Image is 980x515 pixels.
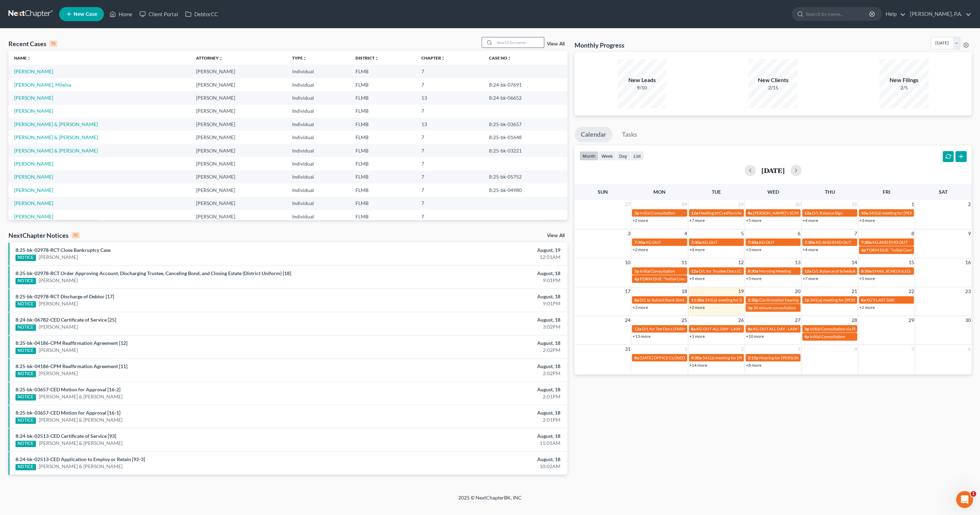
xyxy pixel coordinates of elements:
span: 11 [681,258,688,267]
span: 7:30a [748,240,758,245]
a: +3 more [859,218,875,223]
span: 26 [737,316,745,324]
i: unfold_more [27,56,31,61]
span: 3p [634,210,639,216]
span: 4p [804,334,809,339]
a: 8:25-bk-02978-RCT Order Approving Account, Discharging Trustee, Canceling Bond, and Closing Estat... [15,270,291,276]
span: 7:30a [691,240,702,245]
span: 1 [910,200,915,209]
td: [PERSON_NAME] [190,170,287,184]
a: Typeunfold_more [292,55,307,61]
i: unfold_more [441,56,445,61]
td: 7 [416,197,483,210]
span: Confirmation hearing for [PERSON_NAME] [759,297,839,303]
a: [PERSON_NAME] [14,200,53,206]
td: Individual [287,131,350,144]
a: +2 more [689,305,705,310]
a: Client Portal [136,8,182,20]
div: NOTICE [15,278,36,284]
td: 8:25-bk-03221 [483,144,567,157]
span: D/L Balance of Schedules ([PERSON_NAME] & [PERSON_NAME]) [812,268,932,274]
a: [PERSON_NAME], Mileisa [14,82,71,88]
div: 12:01AM [383,254,560,261]
div: August, 18 [383,363,560,370]
span: 341(a) meeting for [PERSON_NAME] [702,355,770,360]
button: list [630,151,644,161]
button: month [579,151,598,161]
span: 18 [681,287,688,296]
a: +5 more [746,276,761,281]
span: 25 [681,316,688,324]
div: August, 18 [383,293,560,300]
span: Thu [825,189,835,195]
span: Initial Consultation [640,268,675,274]
span: 4p [861,247,866,253]
div: 9:01PM [383,277,560,284]
span: D/L Balance Sign [812,210,843,216]
td: FLMB [350,131,416,144]
span: D/L to Submit Bank Stmt and P&L's to Tee [639,297,713,303]
td: 7 [416,78,483,91]
a: +2 more [859,305,875,310]
span: 6 [967,345,972,353]
td: FLMB [350,197,416,210]
a: +14 more [689,362,707,368]
iframe: Intercom live chat [956,491,973,508]
a: 8:25-bk-03657-CED Motion for Approval [16-1] [15,410,120,416]
a: [PERSON_NAME] & [PERSON_NAME] [14,134,98,140]
button: week [598,151,616,161]
a: Attorneyunfold_more [196,55,222,61]
a: Tasks [616,127,643,142]
a: Calendar [574,127,612,142]
a: Nameunfold_more [14,55,31,61]
a: +5 more [746,218,761,223]
span: 14 [851,258,858,267]
div: 10:02AM [383,463,560,470]
a: 8:24-bk-06782-CED Certificate of Service [25] [15,317,116,323]
a: 8:24-bk-02513-CED Certificate of Service [93] [15,433,116,439]
td: 8:25-bk-01648 [483,131,567,144]
span: 10a [861,210,868,216]
span: KG OUT [759,240,774,245]
span: 1 [970,491,976,497]
a: [PERSON_NAME] [39,323,78,330]
td: FLMB [350,157,416,170]
span: KG AND EMD OUT [872,240,908,245]
input: Search by name... [495,37,544,48]
a: [PERSON_NAME] [39,300,78,307]
a: Help [882,8,906,20]
a: [PERSON_NAME] [14,187,53,193]
span: 10 [624,258,631,267]
span: 31 [624,345,631,353]
td: [PERSON_NAME] [190,65,287,78]
a: [PERSON_NAME] [14,68,53,74]
a: Case Nounfold_more [489,55,511,61]
a: [PERSON_NAME] [14,213,53,219]
span: New Case [74,12,97,17]
span: 6 [797,229,801,238]
span: 22 [907,287,915,296]
span: 28 [851,316,858,324]
span: Hearing for [PERSON_NAME] & [PERSON_NAME] [759,355,852,360]
i: unfold_more [507,56,511,61]
span: 20 [794,287,801,296]
span: 8a [748,210,752,216]
span: 8a [634,297,639,303]
td: 8:25-bk-04980 [483,184,567,197]
td: FLMB [350,118,416,131]
div: 2:01PM [383,416,560,423]
td: Individual [287,210,350,223]
span: 2p [804,297,809,303]
span: 30 [794,200,801,209]
span: 19 [737,287,745,296]
td: [PERSON_NAME] [190,118,287,131]
div: NOTICE [15,348,36,354]
span: 9:30a [691,355,702,360]
span: 3 [627,229,631,238]
a: +2 more [632,247,648,252]
span: 1:30p [748,297,759,303]
span: 30 minute consultation [753,305,796,310]
span: Tue [712,189,721,195]
i: unfold_more [375,56,379,61]
div: August, 18 [383,386,560,393]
